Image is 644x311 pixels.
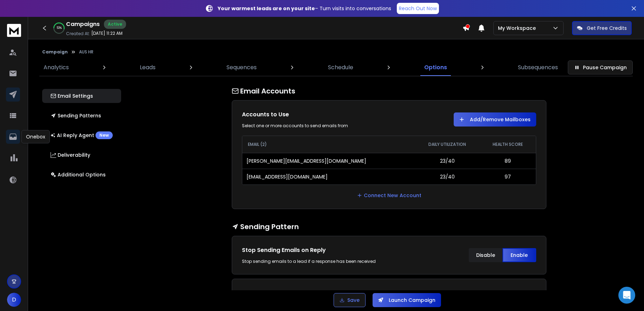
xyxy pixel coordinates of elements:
th: EMAIL (2) [242,136,415,153]
a: Analytics [39,59,73,76]
h1: Accounts to Use [242,110,382,119]
div: Active [104,20,126,29]
h1: Sending Pattern [232,222,546,232]
a: Connect New Account [357,192,421,199]
div: Select one or more accounts to send emails from [242,123,382,129]
a: Reach Out Now [397,3,439,14]
p: – Turn visits into conversations [218,5,391,12]
td: 89 [480,153,536,169]
h1: Stop Sending Emails on Reply [242,246,382,254]
p: My Workspace [498,25,539,32]
button: Enable [502,248,536,262]
img: logo [7,24,21,37]
button: AI Reply AgentNew [42,128,121,142]
div: Open Intercom Messenger [618,287,635,304]
button: Pause Campaign [568,60,633,74]
button: Deliverability [42,148,121,162]
p: [EMAIL_ADDRESS][DOMAIN_NAME] [247,173,328,180]
h1: Email Accounts [232,86,546,96]
p: Deliverability [51,151,90,158]
div: Onebox [21,130,50,143]
button: Campaign [42,49,68,55]
p: Additional Options [51,171,106,178]
td: 23/40 [414,169,480,184]
button: Additional Options [42,168,121,182]
td: 97 [480,169,536,184]
a: Options [420,59,451,76]
p: Options [424,63,447,72]
p: [PERSON_NAME][EMAIL_ADDRESS][DOMAIN_NAME] [247,157,366,164]
p: Analytics [44,63,69,72]
button: Launch Campaign [373,293,441,307]
button: Get Free Credits [572,21,632,35]
p: Email Settings [51,92,93,99]
p: AI Reply Agent [51,131,113,139]
p: AUS HR [79,49,93,55]
p: [DATE] 11:22 AM [91,31,123,36]
p: Sequences [226,63,257,72]
a: Leads [136,59,160,76]
td: 23/40 [414,153,480,169]
p: Leads [140,63,156,72]
p: Schedule [328,63,353,72]
button: D [7,293,21,307]
th: HEALTH SCORE [480,136,536,153]
h1: Campaigns [66,20,100,28]
strong: Your warmest leads are on your site [218,5,315,12]
button: Email Settings [42,89,121,103]
a: Subsequences [514,59,562,76]
a: Sequences [222,59,261,76]
p: Reach Out Now [399,5,437,12]
p: Sending Patterns [51,112,101,119]
button: Disable [469,248,502,262]
p: Created At: [66,31,90,37]
p: 53 % [57,26,62,30]
div: Stop sending emails to a lead if a response has been received [242,259,382,264]
button: Sending Patterns [42,109,121,123]
div: New [96,131,113,139]
h1: Stop Emailing on Domain Reply [242,289,382,297]
p: Subsequences [518,63,558,72]
th: DAILY UTILIZATION [414,136,480,153]
p: Get Free Credits [587,25,627,32]
button: Add/Remove Mailboxes [454,112,536,127]
a: Schedule [324,59,357,76]
button: Save [334,293,366,307]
